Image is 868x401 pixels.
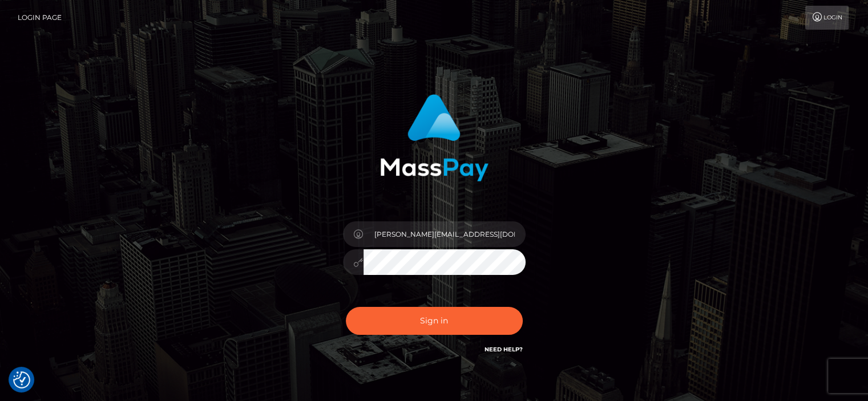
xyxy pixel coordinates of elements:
[805,6,849,30] a: Login
[18,6,62,30] a: Login Page
[346,307,523,335] button: Sign in
[13,371,30,388] button: Consent Preferences
[13,371,30,388] img: Revisit consent button
[380,94,488,181] img: MassPay Login
[485,346,523,353] a: Need Help?
[364,221,526,247] input: Username...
